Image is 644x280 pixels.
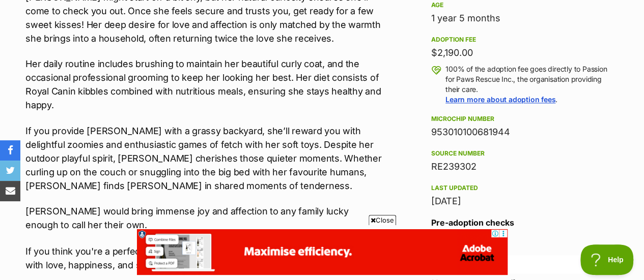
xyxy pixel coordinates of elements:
[431,184,612,192] div: Last updated
[431,194,612,208] div: [DATE]
[25,244,383,271] p: If you think you're a perfect match for [PERSON_NAME] and can offer a life filled with love, happ...
[1,1,9,9] img: consumer-privacy-logo.png
[431,160,612,174] div: RE239302
[431,115,612,123] div: Microchip number
[369,215,396,225] span: Close
[25,204,383,232] p: [PERSON_NAME] would bring immense joy and affection to any family lucky enough to call her their ...
[431,36,612,44] div: Adoption fee
[431,46,612,60] div: $2,190.00
[580,244,634,275] iframe: Help Scout Beacon - Open
[137,229,508,275] iframe: Advertisement
[431,1,612,9] div: Age
[431,11,612,25] div: 1 year 5 months
[431,125,612,139] div: 953010100681944
[445,95,555,104] a: Learn more about adoption fees
[445,64,612,105] p: 100% of the adoption fee goes directly to Passion for Paws Rescue Inc., the organisation providin...
[25,124,383,193] p: If you provide [PERSON_NAME] with a grassy backyard, she’ll reward you with delightful zoomies an...
[431,216,612,229] h3: Pre-adoption checks
[431,149,612,158] div: Source number
[25,57,383,112] p: Her daily routine includes brushing to maintain her beautiful curly coat, and the occasional prof...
